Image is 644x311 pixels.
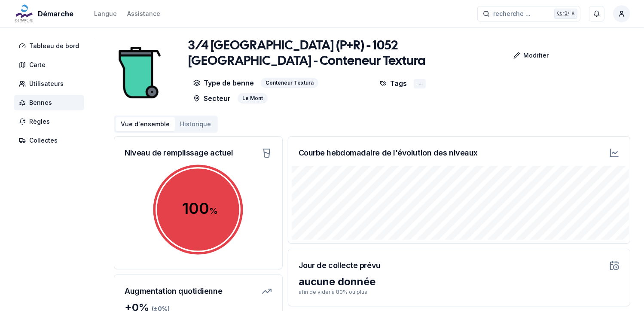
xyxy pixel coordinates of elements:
[29,42,79,50] span: Tableau de bord
[299,289,620,296] p: afin de vider à 80% ou plus
[299,147,478,159] h3: Courbe hebdomadaire de l'évolution des niveaux
[493,9,531,18] span: recherche ...
[29,117,50,126] span: Règles
[299,259,381,271] h3: Jour de collecte prévu
[14,114,88,129] a: Règles
[238,93,268,104] div: Le Mont
[477,6,580,21] button: recherche ...Ctrl+K
[29,98,52,107] span: Bennes
[299,275,620,289] div: aucune donnée
[524,51,549,60] p: Modifier
[94,9,117,18] div: Langue
[188,38,489,69] h1: 3/4 [GEOGRAPHIC_DATA] (P+R) - 1052 [GEOGRAPHIC_DATA] - Conteneur Textura
[116,117,175,131] button: Vue d'ensemble
[14,57,88,73] a: Carte
[94,9,117,19] button: Langue
[380,78,407,88] p: Tags
[14,9,77,19] a: Démarche
[489,47,556,64] a: Modifier
[125,285,222,297] h3: Augmentation quotidienne
[414,79,426,88] div: -
[127,9,160,19] a: Assistance
[38,9,73,19] span: Démarche
[193,78,254,88] p: Type de benne
[114,38,165,107] img: bin Image
[175,117,216,131] button: Historique
[14,133,88,148] a: Collectes
[29,61,46,69] span: Carte
[29,79,64,88] span: Utilisateurs
[29,136,58,145] span: Collectes
[125,147,233,159] h3: Niveau de remplissage actuel
[14,38,88,54] a: Tableau de bord
[193,93,231,104] p: Secteur
[261,78,318,88] div: Conteneur Textura
[14,3,34,24] img: Démarche Logo
[14,76,88,91] a: Utilisateurs
[14,95,88,110] a: Bennes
